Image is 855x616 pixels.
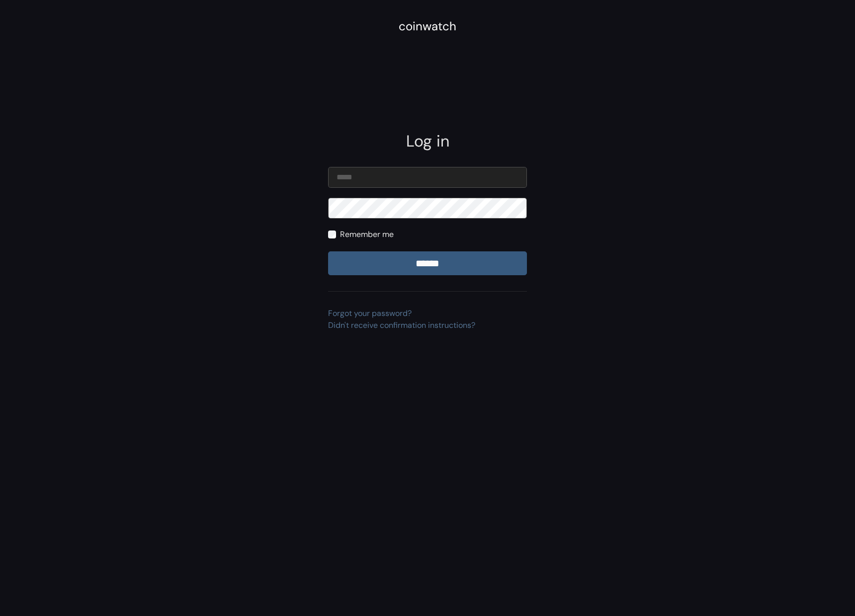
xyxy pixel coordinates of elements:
[399,17,456,35] div: coinwatch
[328,132,527,151] h2: Log in
[328,308,412,318] a: Forgot your password?
[328,320,475,330] a: Didn't receive confirmation instructions?
[340,229,394,240] label: Remember me
[399,22,456,33] a: coinwatch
